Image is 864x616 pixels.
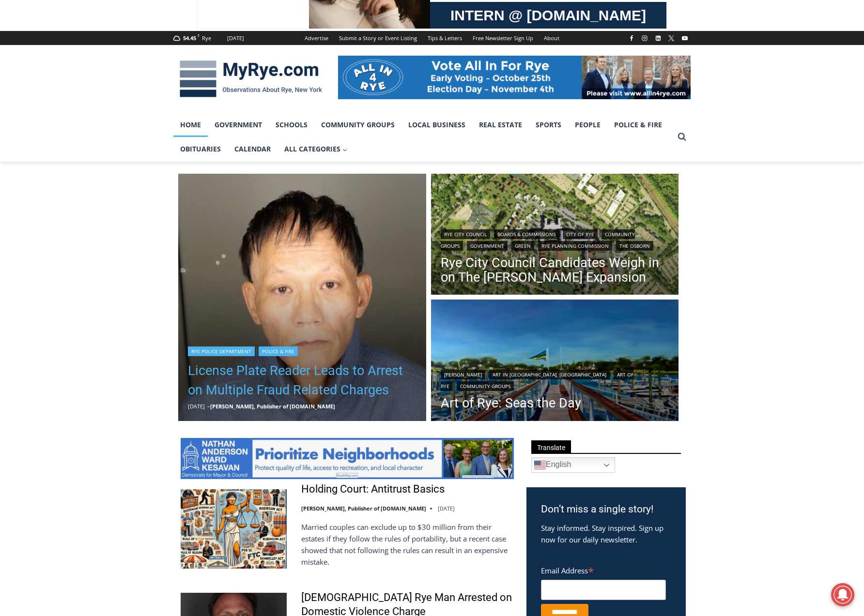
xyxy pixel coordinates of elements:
[441,368,669,391] div: | | |
[607,113,669,137] a: Police & Fire
[173,137,228,161] a: Obituaries
[207,403,210,410] span: –
[441,255,669,285] a: Rye City Council Candidates Weigh in on The [PERSON_NAME] Expansion
[679,32,691,44] a: YouTube
[173,113,673,162] nav: Primary Navigation
[299,31,565,45] nav: Secondary Navigation
[202,34,211,43] div: Rye
[278,137,354,161] button: Child menu of All Categories
[178,174,426,421] a: Read More License Plate Reader Leads to Arrest on Multiple Fraud Related Charges
[529,113,568,137] a: Sports
[472,113,529,137] a: Real Estate
[626,32,637,44] a: Facebook
[259,346,298,356] a: Police & Fire
[422,31,467,45] a: Tips & Letters
[489,370,610,379] a: Art in [GEOGRAPHIC_DATA], [GEOGRAPHIC_DATA]
[511,241,534,251] a: Green
[541,502,671,517] h3: Don’t miss a single story!
[457,381,514,391] a: Community Groups
[188,361,417,400] a: License Plate Reader Leads to Arrest on Multiple Fraud Related Charges
[541,522,671,545] p: Stay informed. Stay inspired. Sign up now for our daily newsletter.
[210,403,335,410] a: [PERSON_NAME], Publisher of [DOMAIN_NAME]
[531,457,615,473] a: English
[181,489,287,569] img: Holding Court: Antitrust Basics
[253,96,449,118] span: Intern @ [DOMAIN_NAME]
[563,229,598,239] a: City of Rye
[494,229,559,239] a: Boards & Commissions
[173,113,208,137] a: Home
[314,113,401,137] a: Community Groups
[665,32,677,44] a: X
[431,300,679,423] img: [PHOTO: Seas the Day - Shenorock Shore Club Marina, Rye 36” X 48” Oil on canvas, Commissioned & E...
[467,241,508,251] a: Government
[616,241,653,251] a: The Osborn
[228,137,278,161] a: Calendar
[183,34,196,42] span: 54.45
[178,174,426,421] img: (PHOTO: On Monday, October 13, 2025, Rye PD arrested Ming Wu, 60, of Flushing, New York, on multi...
[301,521,514,568] p: Married couples can exclude up to $30 million from their estates if they follow the rules of port...
[539,31,565,45] a: About
[334,31,422,45] a: Submit a Story or Event Listing
[538,241,612,251] a: Rye Planning Commission
[534,459,546,471] img: en
[541,561,666,578] label: Email Address
[208,113,269,137] a: Government
[198,33,200,38] span: F
[431,174,679,298] img: (PHOTO: Illustrative plan of The Osborn's proposed site plan from the July 10, 2025 planning comm...
[301,482,445,496] a: Holding Court: Antitrust Basics
[299,31,334,45] a: Advertise
[673,128,691,146] button: View Search Form
[652,32,664,44] a: Linkedin
[188,345,417,356] div: |
[531,440,571,453] span: Translate
[401,113,472,137] a: Local Business
[227,34,244,43] div: [DATE]
[441,229,490,239] a: Rye City Council
[441,396,669,410] a: Art of Rye: Seas the Day
[233,94,469,120] a: Intern @ [DOMAIN_NAME]
[301,505,426,512] a: [PERSON_NAME], Publisher of [DOMAIN_NAME]
[568,113,607,137] a: People
[245,0,458,94] div: "I learned about the history of a place I’d honestly never considered even as a resident of [GEOG...
[269,113,314,137] a: Schools
[173,54,328,104] img: MyRye.com
[338,56,691,99] img: All in for Rye
[441,370,485,379] a: [PERSON_NAME]
[431,174,679,298] a: Read More Rye City Council Candidates Weigh in on The Osborn Expansion
[188,346,255,356] a: Rye Police Department
[441,227,669,251] div: | | | | | | |
[467,31,539,45] a: Free Newsletter Sign Up
[639,32,650,44] a: Instagram
[438,505,455,512] time: [DATE]
[431,300,679,423] a: Read More Art of Rye: Seas the Day
[188,403,205,410] time: [DATE]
